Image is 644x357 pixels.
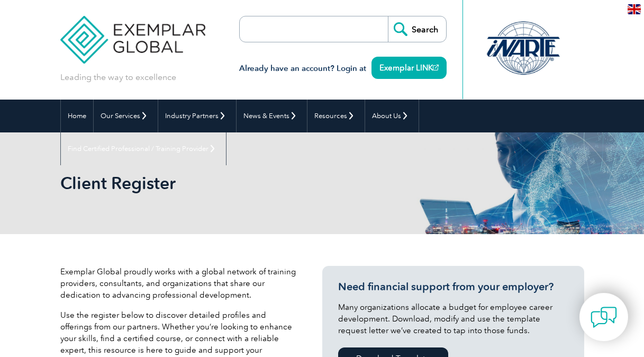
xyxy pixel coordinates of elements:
h3: Already have an account? Login at [239,62,447,75]
p: Many organizations allocate a budget for employee career development. Download, modify and use th... [338,301,568,336]
h2: Client Register [60,175,427,192]
a: Resources [307,100,365,132]
img: contact-chat.png [591,304,617,331]
a: Our Services [94,100,158,132]
p: Leading the way to excellence [60,72,176,83]
input: Search [388,16,446,42]
p: Exemplar Global proudly works with a global network of training providers, consultants, and organ... [60,266,296,301]
a: About Us [365,100,419,132]
a: Home [61,100,93,132]
a: Find Certified Professional / Training Provider [61,132,226,165]
a: News & Events [237,100,307,132]
img: open_square.png [433,65,439,70]
img: en [628,4,641,14]
a: Industry Partners [158,100,236,132]
h3: Need financial support from your employer? [338,280,568,293]
a: Exemplar LINK [371,57,447,79]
